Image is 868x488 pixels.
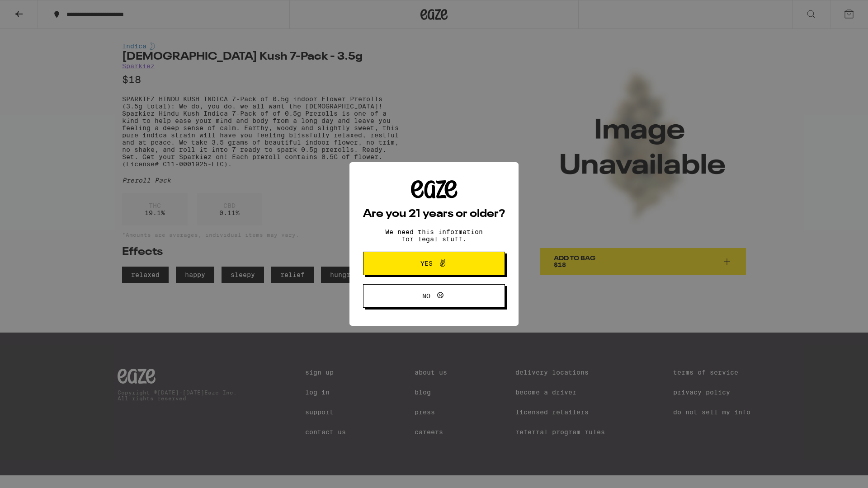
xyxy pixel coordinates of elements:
[422,293,430,299] span: No
[363,252,505,275] button: Yes
[377,228,491,243] p: We need this information for legal stuff.
[420,260,433,267] span: Yes
[363,209,505,220] h2: Are you 21 years or older?
[363,284,505,308] button: No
